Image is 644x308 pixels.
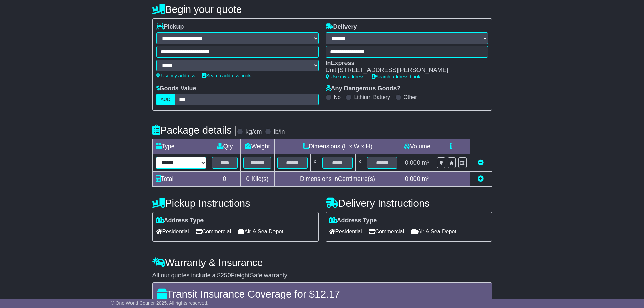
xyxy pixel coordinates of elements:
[427,159,430,164] sup: 3
[478,159,484,166] a: Remove this item
[326,60,481,67] div: InExpress
[111,300,209,306] span: © One World Courier 2025. All rights reserved.
[369,226,404,237] span: Commercial
[405,175,420,182] span: 0.000
[405,159,420,166] span: 0.000
[326,67,481,74] div: Unit [STREET_ADDRESS][PERSON_NAME]
[326,85,401,92] label: Any Dangerous Goods?
[411,226,456,237] span: Air & Sea Depot
[246,175,249,182] span: 0
[209,172,240,187] td: 0
[196,226,231,237] span: Commercial
[404,94,417,100] label: Other
[311,154,319,172] td: x
[209,139,240,154] td: Qty
[156,94,175,105] label: AUD
[275,172,400,187] td: Dimensions in Centimetre(s)
[221,272,231,279] span: 250
[275,139,400,154] td: Dimensions (L x W x H)
[273,128,285,136] label: lb/in
[152,257,492,268] h4: Warranty & Insurance
[326,23,357,31] label: Delivery
[156,85,196,92] label: Goods Value
[152,4,492,15] h4: Begin your quote
[478,175,484,182] a: Add new item
[354,94,390,100] label: Lithium Battery
[427,175,430,180] sup: 3
[152,272,492,279] div: All our quotes include a $ FreightSafe warranty.
[315,288,340,300] span: 12.17
[329,217,377,224] label: Address Type
[240,139,275,154] td: Weight
[245,128,262,136] label: kg/cm
[400,139,434,154] td: Volume
[326,74,365,79] a: Use my address
[157,288,487,300] h4: Transit Insurance Coverage for $
[326,197,492,209] h4: Delivery Instructions
[156,217,204,224] label: Address Type
[152,124,237,136] h4: Package details |
[202,73,251,78] a: Search address book
[334,94,341,100] label: No
[422,159,430,166] span: m
[156,23,184,31] label: Pickup
[240,172,275,187] td: Kilo(s)
[156,73,195,78] a: Use my address
[152,139,209,154] td: Type
[152,197,319,209] h4: Pickup Instructions
[372,74,420,79] a: Search address book
[156,226,189,237] span: Residential
[329,226,362,237] span: Residential
[152,172,209,187] td: Total
[238,226,283,237] span: Air & Sea Depot
[355,154,364,172] td: x
[422,175,430,182] span: m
